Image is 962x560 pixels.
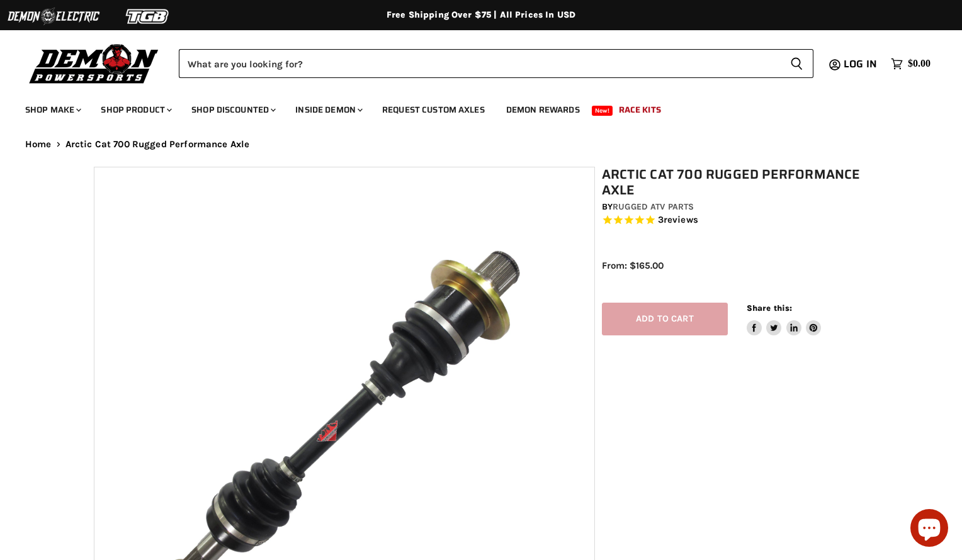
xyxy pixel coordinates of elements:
form: Product [179,49,813,78]
a: Inside Demon [286,97,370,123]
span: From: $165.00 [602,260,664,271]
img: TGB Logo 2 [101,4,195,28]
span: Share this: [747,303,792,313]
a: Request Custom Axles [373,97,494,123]
a: Demon Rewards [497,97,589,123]
ul: Main menu [16,92,927,123]
a: Shop Discounted [182,97,283,123]
a: Shop Make [16,97,89,123]
aside: Share this: [747,303,822,336]
a: $0.00 [885,55,937,73]
inbox-online-store-chat: Shopify online store chat [907,509,952,550]
span: Arctic Cat 700 Rugged Performance Axle [65,139,250,150]
span: Log in [844,56,877,72]
a: Rugged ATV Parts [613,201,694,212]
img: Demon Powersports [25,41,163,86]
a: Shop Product [91,97,179,123]
h1: Arctic Cat 700 Rugged Performance Axle [602,167,875,198]
span: $0.00 [908,58,931,70]
span: reviews [664,215,698,226]
a: Race Kits [609,97,671,123]
a: Home [25,139,52,150]
img: Demon Electric Logo 2 [6,4,101,28]
span: Rated 5.0 out of 5 stars 3 reviews [602,214,875,227]
span: 3 reviews [658,215,698,226]
button: Search [780,49,813,78]
span: New! [592,106,613,116]
input: Search [179,49,780,78]
div: by [602,200,875,214]
a: Log in [838,59,885,70]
